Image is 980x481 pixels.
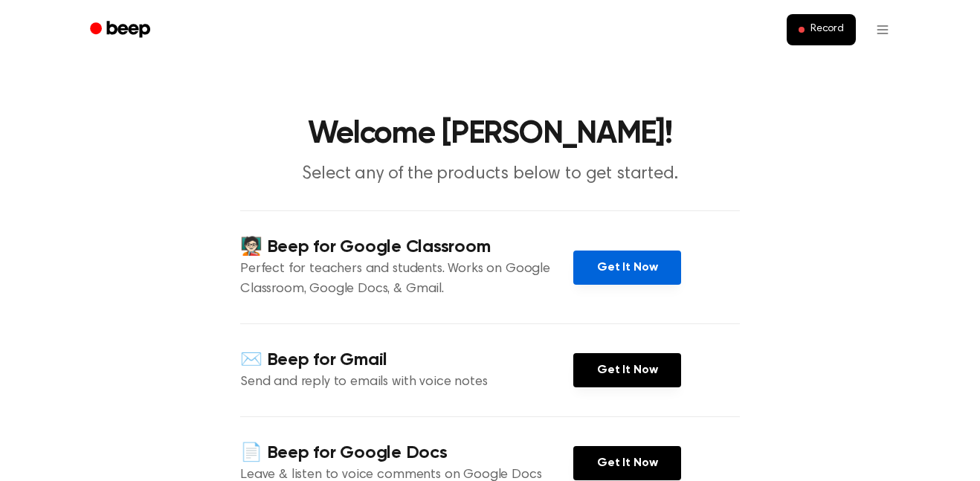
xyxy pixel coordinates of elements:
[109,119,871,150] h1: Welcome [PERSON_NAME]!
[240,235,573,259] h4: 🧑🏻‍🏫 Beep for Google Classroom
[204,162,776,187] p: Select any of the products below to get started.
[240,259,573,300] p: Perfect for teachers and students. Works on Google Classroom, Google Docs, & Gmail.
[787,14,856,45] button: Record
[240,372,573,393] p: Send and reply to emails with voice notes
[80,16,164,45] a: Beep
[573,353,681,387] a: Get It Now
[865,12,900,48] button: Open menu
[573,251,681,285] a: Get It Now
[240,441,573,465] h4: 📄 Beep for Google Docs
[240,348,573,372] h4: ✉️ Beep for Gmail
[810,23,844,36] span: Record
[573,446,681,480] a: Get It Now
